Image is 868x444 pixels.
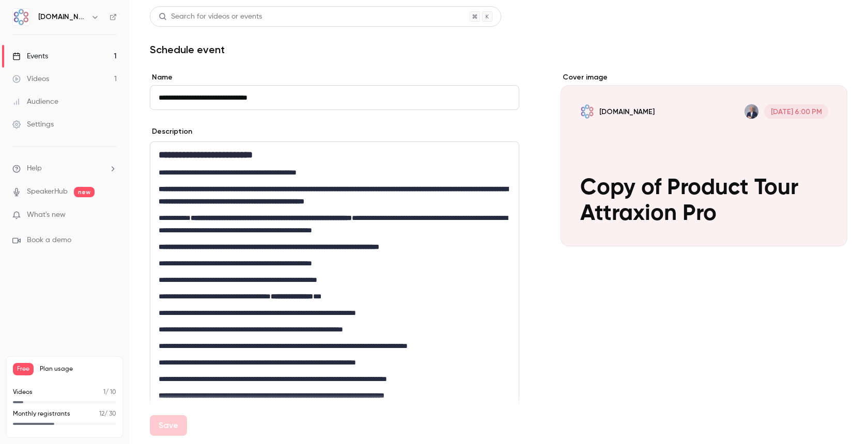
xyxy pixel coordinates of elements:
span: new [74,187,95,197]
p: Monthly registrants [13,409,70,419]
div: Audience [12,97,58,107]
span: 12 [99,411,104,417]
label: Description [150,126,192,137]
img: AMT.Group [13,9,29,25]
span: Plan usage [40,365,116,373]
section: Cover image [561,72,847,246]
p: / 30 [99,409,116,419]
div: Settings [12,119,54,130]
a: SpeakerHub [27,186,68,197]
h6: [DOMAIN_NAME] [38,12,87,22]
p: Videos [13,388,33,397]
p: / 10 [103,388,116,397]
div: Search for videos or events [159,11,262,22]
span: Help [27,163,42,174]
span: What's new [27,210,66,220]
li: help-dropdown-opener [12,163,117,174]
h1: Schedule event [150,43,847,56]
span: Free [13,363,34,375]
span: Book a demo [27,235,71,246]
span: 1 [103,389,105,395]
label: Cover image [561,72,847,83]
label: Name [150,72,519,83]
div: Videos [12,74,49,84]
div: Events [12,51,48,61]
